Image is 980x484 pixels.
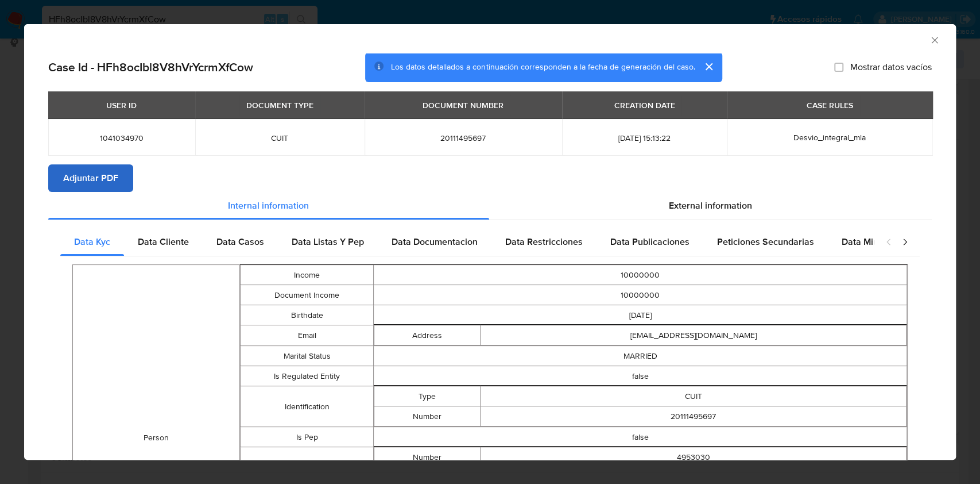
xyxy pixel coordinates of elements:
td: [EMAIL_ADDRESS][DOMAIN_NAME] [481,325,907,345]
td: [DATE] [374,305,907,325]
td: Marital Status [240,346,373,366]
div: Detailed info [48,192,932,220]
span: Data Publicaciones [610,235,690,248]
td: Is Regulated Entity [240,366,373,386]
span: 20111495697 [378,133,548,143]
td: Document Income [240,285,373,305]
span: Desvio_integral_mla [793,132,866,143]
td: Email [240,325,373,346]
h2: Case Id - HFh8ocIbl8V8hVrYcrmXfCow [48,60,253,75]
div: USER ID [99,95,144,115]
span: Los datos detallados a continuación corresponden a la fecha de generación del caso. [391,62,695,73]
button: Adjuntar PDF [48,164,133,192]
td: 10000000 [374,285,907,305]
span: Internal information [228,199,309,212]
span: [DATE] 15:13:22 [576,133,713,143]
td: false [374,427,907,447]
span: Adjuntar PDF [63,166,118,191]
td: Address [374,325,481,345]
div: CASE RULES [800,95,860,115]
button: Cerrar ventana [929,34,939,45]
span: CUIT [209,133,351,143]
td: Number [374,406,481,427]
td: Income [240,265,373,285]
td: 4953030 [481,447,907,467]
span: Data Minoridad [842,235,905,248]
div: DOCUMENT TYPE [239,95,320,115]
input: Mostrar datos vacíos [834,63,843,72]
td: Number [374,447,481,467]
span: Data Kyc [74,235,110,248]
td: Type [374,386,481,406]
span: Data Restricciones [505,235,583,248]
span: Data Documentacion [392,235,478,248]
td: CUIT [481,386,907,406]
div: Detailed internal info [60,228,874,256]
span: Data Cliente [138,235,189,248]
span: Peticiones Secundarias [717,235,814,248]
span: Data Casos [216,235,264,248]
span: Mostrar datos vacíos [850,62,932,73]
button: cerrar [695,53,722,80]
span: Data Listas Y Pep [292,235,364,248]
td: MARRIED [374,346,907,366]
span: 1041034970 [62,133,181,143]
td: Is Pep [240,427,373,447]
td: 20111495697 [481,406,907,427]
div: closure-recommendation-modal [24,24,956,460]
div: CREATION DATE [607,95,681,115]
td: 10000000 [374,265,907,285]
div: DOCUMENT NUMBER [416,95,510,115]
span: External information [669,199,752,212]
td: Identification [240,386,373,427]
td: Birthdate [240,305,373,325]
td: false [374,366,907,386]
